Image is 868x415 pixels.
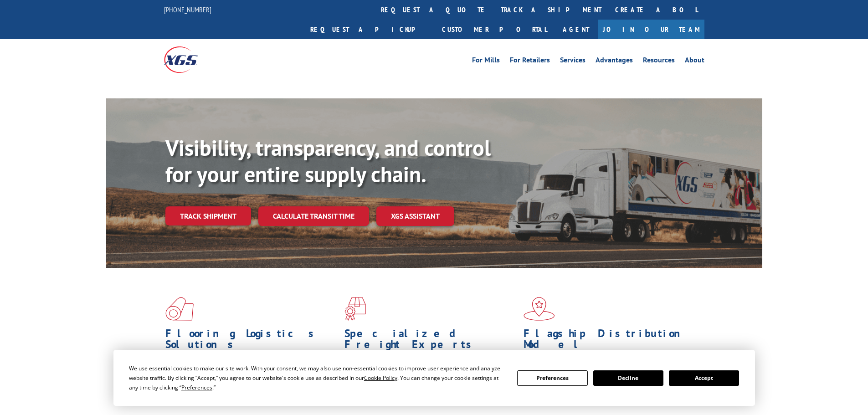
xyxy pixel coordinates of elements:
[517,370,587,386] button: Preferences
[554,20,598,39] a: Agent
[181,384,212,391] span: Preferences
[472,56,500,67] a: For Mills
[164,5,211,14] a: [PHONE_NUMBER]
[113,350,755,406] div: Cookie Consent Prompt
[643,56,675,67] a: Resources
[376,206,454,226] a: XGS ASSISTANT
[344,297,366,321] img: xgs-icon-focused-on-flooring-red
[560,56,586,67] a: Services
[510,56,550,67] a: For Retailers
[596,56,633,67] a: Advantages
[303,20,435,39] a: Request a pickup
[435,20,554,39] a: Customer Portal
[524,328,696,354] h1: Flagship Distribution Model
[598,20,704,39] a: Join Our Team
[364,374,397,382] span: Cookie Policy
[129,364,506,392] div: We use essential cookies to make our site work. With your consent, we may also use non-essential ...
[165,206,251,225] a: Track shipment
[593,370,663,386] button: Decline
[165,328,338,354] h1: Flooring Logistics Solutions
[258,206,369,226] a: Calculate transit time
[165,133,491,188] b: Visibility, transparency, and control for your entire supply chain.
[165,297,194,321] img: xgs-icon-total-supply-chain-intelligence-red
[344,328,517,354] h1: Specialized Freight Experts
[669,370,739,386] button: Accept
[524,297,555,321] img: xgs-icon-flagship-distribution-model-red
[685,56,704,67] a: About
